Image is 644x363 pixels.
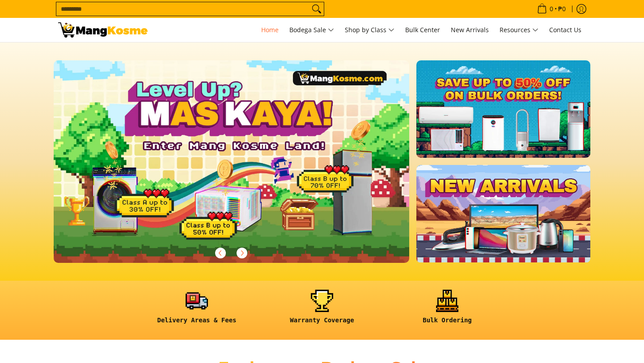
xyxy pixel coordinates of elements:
[211,243,230,263] button: Previous
[405,25,440,34] span: Bulk Center
[345,25,394,36] span: Shop by Class
[264,290,380,331] a: <h6><strong>Warranty Coverage</strong></h6>
[534,4,568,14] span: •
[500,25,538,36] span: Resources
[495,18,543,42] a: Resources
[446,18,493,42] a: New Arrivals
[401,18,445,42] a: Bulk Center
[549,25,581,34] span: Contact Us
[261,25,279,34] span: Home
[54,60,409,263] img: Gaming desktop banner
[309,2,324,16] button: Search
[451,25,489,34] span: New Arrivals
[58,22,148,38] img: Mang Kosme: Your Home Appliances Warehouse Sale Partner!
[285,18,339,42] a: Bodega Sale
[289,25,334,36] span: Bodega Sale
[545,18,586,42] a: Contact Us
[232,243,252,263] button: Next
[557,6,567,12] span: ₱0
[389,290,505,331] a: <h6><strong>Bulk Ordering</strong></h6>
[257,18,283,42] a: Home
[157,18,586,42] nav: Main Menu
[139,290,255,331] a: <h6><strong>Delivery Areas & Fees</strong></h6>
[340,18,399,42] a: Shop by Class
[548,6,555,12] span: 0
